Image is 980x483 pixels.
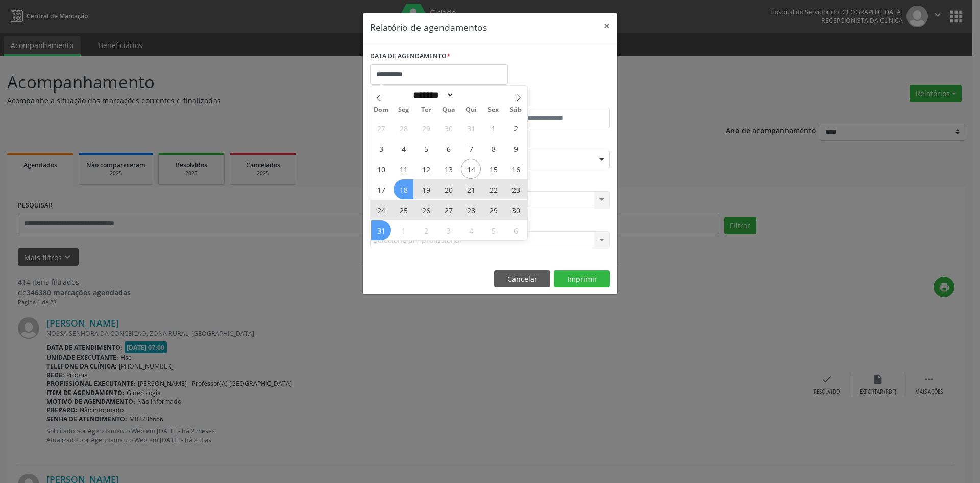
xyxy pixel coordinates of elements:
[416,139,436,158] span: Agosto 5, 2025
[483,118,503,138] span: Agosto 1, 2025
[394,220,413,240] span: Setembro 1, 2025
[483,159,503,179] span: Agosto 15, 2025
[416,179,436,199] span: Agosto 19, 2025
[506,220,526,240] span: Setembro 6, 2025
[483,179,503,199] span: Agosto 22, 2025
[461,220,481,240] span: Setembro 4, 2025
[438,220,458,240] span: Setembro 3, 2025
[371,139,391,158] span: Agosto 3, 2025
[438,118,458,138] span: Julho 30, 2025
[505,107,527,113] span: Sáb
[483,139,503,158] span: Agosto 8, 2025
[438,139,458,158] span: Agosto 6, 2025
[370,107,393,113] span: Dom
[437,107,460,113] span: Qua
[416,200,436,220] span: Agosto 26, 2025
[461,159,481,179] span: Agosto 14, 2025
[493,92,610,108] label: ATÉ
[482,107,505,113] span: Sex
[483,220,503,240] span: Setembro 5, 2025
[461,118,481,138] span: Julho 31, 2025
[409,89,454,100] select: Month
[370,20,487,34] h5: Relatório de agendamentos
[506,200,526,220] span: Agosto 30, 2025
[597,13,617,38] button: Close
[394,118,413,138] span: Julho 28, 2025
[461,139,481,158] span: Agosto 7, 2025
[371,159,391,179] span: Agosto 10, 2025
[371,118,391,138] span: Julho 27, 2025
[554,270,610,288] button: Imprimir
[461,200,481,220] span: Agosto 28, 2025
[460,107,482,113] span: Qui
[506,118,526,138] span: Agosto 2, 2025
[371,220,391,240] span: Agosto 31, 2025
[506,179,526,199] span: Agosto 23, 2025
[438,159,458,179] span: Agosto 13, 2025
[461,179,481,199] span: Agosto 21, 2025
[415,107,437,113] span: Ter
[438,200,458,220] span: Agosto 27, 2025
[416,220,436,240] span: Setembro 2, 2025
[438,179,458,199] span: Agosto 20, 2025
[416,118,436,138] span: Julho 29, 2025
[506,159,526,179] span: Agosto 16, 2025
[416,159,436,179] span: Agosto 12, 2025
[494,270,550,288] button: Cancelar
[371,179,391,199] span: Agosto 17, 2025
[394,200,413,220] span: Agosto 25, 2025
[454,89,488,100] input: Year
[371,200,391,220] span: Agosto 24, 2025
[370,49,450,64] label: DATA DE AGENDAMENTO
[393,107,415,113] span: Seg
[483,200,503,220] span: Agosto 29, 2025
[394,139,413,158] span: Agosto 4, 2025
[506,139,526,158] span: Agosto 9, 2025
[394,179,413,199] span: Agosto 18, 2025
[394,159,413,179] span: Agosto 11, 2025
